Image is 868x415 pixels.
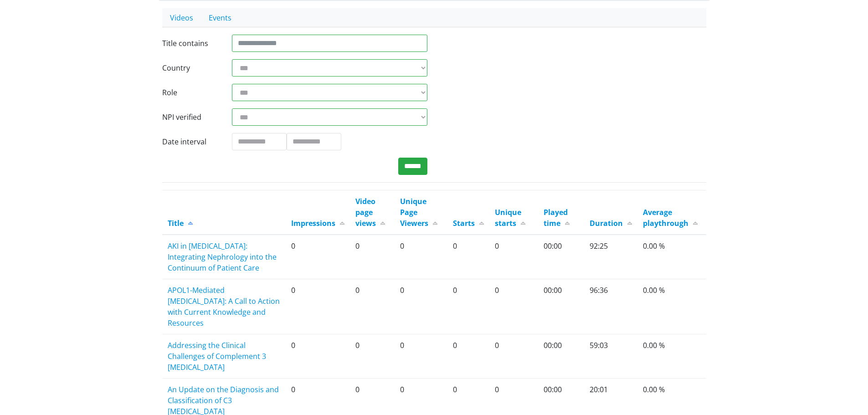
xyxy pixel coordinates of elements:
td: 59:03 [584,334,637,379]
a: Events [201,8,239,27]
td: 0 [286,235,350,279]
label: Title contains [155,35,225,52]
a: Starts [453,218,484,228]
a: Addressing the Clinical Challenges of Complement 3 [MEDICAL_DATA] [168,340,266,372]
a: Average playthrough [643,207,698,228]
td: 0 [395,334,447,379]
td: 0 [447,279,489,334]
td: 0.00 % [637,279,706,334]
a: Video page views [355,196,385,228]
td: 0 [447,334,489,379]
td: 0 [489,279,538,334]
a: Unique Page Viewers [400,196,437,228]
td: 0.00 % [637,334,706,379]
td: 00:00 [538,334,584,379]
label: Date interval [155,133,225,150]
td: 0 [489,334,538,379]
td: 0 [286,279,350,334]
td: 0 [489,235,538,279]
td: 0 [286,334,350,379]
a: Videos [162,8,201,27]
td: 0 [447,235,489,279]
a: AKI in [MEDICAL_DATA]: Integrating Nephrology into the Continuum of Patient Care [168,241,277,273]
td: 00:00 [538,279,584,334]
td: 0 [395,279,447,334]
a: APOL1-Mediated [MEDICAL_DATA]: A Call to Action with Current Knowledge and Resources [168,285,280,328]
td: 00:00 [538,235,584,279]
a: Duration [590,218,632,228]
a: Title [168,218,193,228]
td: 0 [350,279,395,334]
a: Unique starts [495,207,525,228]
td: 0 [350,334,395,379]
td: 0 [395,235,447,279]
td: 96:36 [584,279,637,334]
label: NPI verified [155,108,225,126]
a: Impressions [291,218,344,228]
a: Played time [544,207,570,228]
td: 0 [350,235,395,279]
td: 92:25 [584,235,637,279]
label: Role [155,84,225,101]
td: 0.00 % [637,235,706,279]
label: Country [155,59,225,77]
